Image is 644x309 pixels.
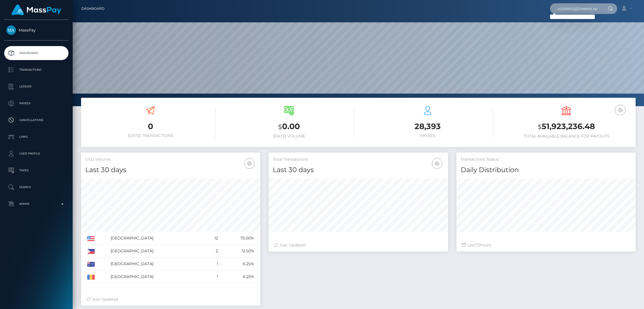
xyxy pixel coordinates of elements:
small: $ [538,123,542,131]
h5: Transactions Status [461,157,631,162]
a: Links [4,130,68,144]
span: 72 [475,243,480,248]
td: 1 [205,258,220,270]
td: 2 [205,245,220,258]
img: MassPay Logo [11,4,61,15]
td: 75.00% [220,232,256,245]
input: Search... [550,3,603,14]
div: Last hours [462,242,630,248]
h3: 28,393 [363,121,493,132]
h5: Total Transactions [273,157,444,162]
a: Ledger [4,80,68,94]
p: Payees [6,99,66,108]
p: Links [6,133,66,141]
img: AU.png [87,262,95,267]
h4: Last 30 days [273,165,444,175]
span: MassPay [4,28,68,33]
h4: Last 30 days [85,165,256,175]
h3: 0.00 [224,121,354,132]
p: Cancellations [6,116,66,124]
a: Payees [4,96,68,110]
p: Search [6,183,66,191]
small: $ [278,123,282,131]
div: Just Updated [87,296,255,302]
a: Dashboard [81,3,105,15]
p: Ledger [6,82,66,91]
a: User Profile [4,147,68,161]
td: [GEOGRAPHIC_DATA] [109,270,205,283]
td: 12 [205,232,220,245]
h4: Daily Distribution [461,165,631,175]
img: PH.png [87,249,95,254]
img: RO.png [87,275,95,280]
h6: [DATE] Transactions [85,133,216,138]
h6: Total Available Balance for Payouts [501,134,631,139]
td: 1 [205,270,220,283]
div: Just Updated [274,242,442,248]
td: [GEOGRAPHIC_DATA] [109,258,205,270]
td: 6.25% [220,258,256,270]
p: Dashboard [6,49,66,57]
a: Search [4,180,68,194]
h6: [DATE] Volume [224,134,354,139]
p: Taxes [6,166,66,175]
a: Cancellations [4,113,68,127]
img: MassPay [6,25,16,35]
td: [GEOGRAPHIC_DATA] [109,245,205,258]
h3: 51,923,236.48 [501,121,631,132]
p: Transactions [6,66,66,74]
p: User Profile [6,149,66,158]
td: 6.25% [220,270,256,283]
h5: USD Volume [85,157,256,162]
a: Dashboard [4,46,68,60]
p: Admin [6,200,66,208]
a: Admin [4,197,68,211]
td: [GEOGRAPHIC_DATA] [109,232,205,245]
h3: 0 [85,121,216,132]
td: 12.50% [220,245,256,258]
a: Taxes [4,163,68,177]
a: Transactions [4,63,68,77]
img: US.png [87,236,95,241]
h6: Payees [363,133,493,138]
